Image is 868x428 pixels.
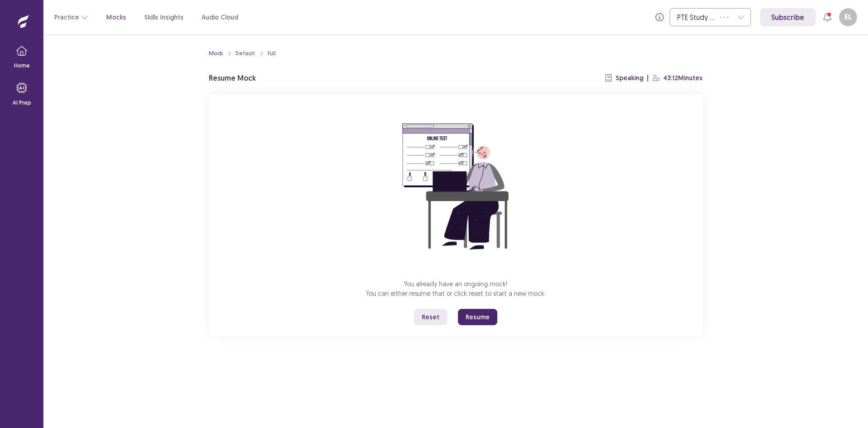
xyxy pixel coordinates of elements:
p: Speaking [616,73,643,83]
button: Reset [414,309,447,325]
button: info [651,9,668,25]
a: Mock [209,49,223,58]
a: Subscribe [760,8,816,26]
button: Resume [458,309,497,325]
p: Home [14,62,30,70]
a: Skills Insights [144,13,184,22]
p: 43:12 Minutes [663,73,703,83]
a: Audio Cloud [202,13,238,22]
p: Resume Mock [209,72,256,83]
p: AI Prep [13,99,31,107]
div: PTE Study Centre [677,9,715,26]
p: You already have an ongoing mock! You can either resume that or click reset to start a new mock. [366,279,546,298]
a: Mocks [106,13,126,22]
div: Full [268,49,276,58]
button: Practice [54,9,88,25]
button: EL [839,8,857,26]
div: Default [236,49,255,58]
img: attend-mock [374,105,537,268]
nav: breadcrumb [209,49,276,58]
p: | [647,73,649,83]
